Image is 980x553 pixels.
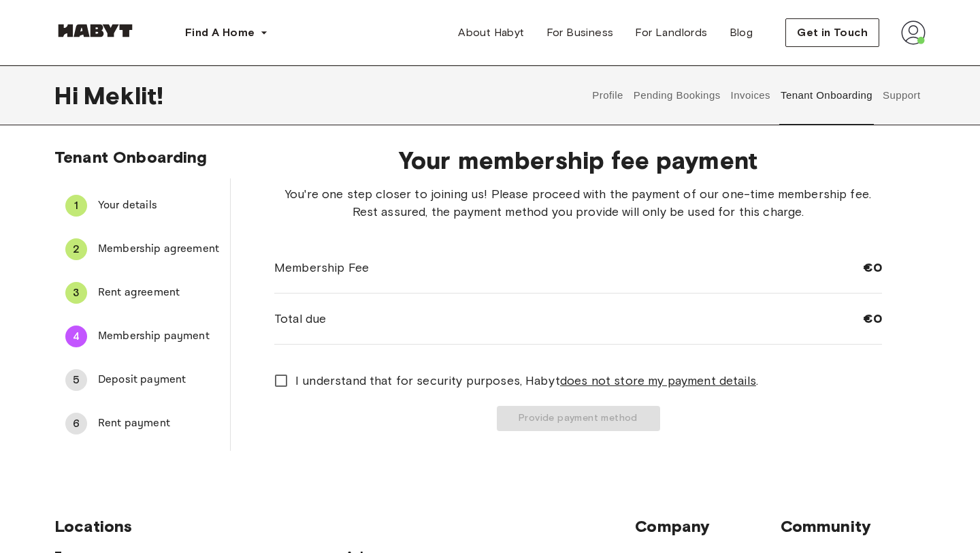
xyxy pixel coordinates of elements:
[274,259,369,276] span: Membership Fee
[54,189,230,222] div: 1Your details
[863,259,882,276] span: €0
[591,65,625,125] button: Profile
[65,195,87,217] div: 1
[632,65,722,125] button: Pending Bookings
[624,19,718,46] a: For Landlords
[587,65,926,125] div: user profile tabs
[65,326,87,347] div: 4
[65,413,87,434] div: 6
[635,516,780,537] span: Company
[719,19,764,46] a: Blog
[785,18,879,47] button: Get in Touch
[560,373,756,388] u: does not store my payment details
[65,238,87,260] div: 2
[84,81,163,110] span: Meklit !
[54,407,230,440] div: 6Rent payment
[54,320,230,353] div: 4Membership payment
[98,241,219,257] span: Membership agreement
[274,310,326,328] span: Total due
[863,311,882,327] span: €0
[98,328,219,345] span: Membership payment
[54,147,208,167] span: Tenant Onboarding
[65,282,87,304] div: 3
[174,19,279,46] button: Find A Home
[730,25,753,41] span: Blog
[185,25,255,41] span: Find A Home
[295,372,758,390] span: I understand that for security purposes, Habyt .
[901,20,926,45] img: avatar
[797,25,868,41] span: Get in Touch
[447,19,535,46] a: About Habyt
[98,415,219,432] span: Rent payment
[458,25,524,41] span: About Habyt
[635,25,707,41] span: For Landlords
[274,146,882,174] span: Your membership fee payment
[274,185,882,221] span: You're one step closer to joining us! Please proceed with the payment of our one-time membership ...
[54,24,136,37] img: Habyt
[54,81,84,110] span: Hi
[65,369,87,391] div: 5
[54,516,635,537] span: Locations
[98,197,219,214] span: Your details
[536,19,625,46] a: For Business
[98,372,219,388] span: Deposit payment
[729,65,772,125] button: Invoices
[54,276,230,309] div: 3Rent agreement
[881,65,922,125] button: Support
[54,233,230,266] div: 2Membership agreement
[546,25,614,41] span: For Business
[54,364,230,396] div: 5Deposit payment
[779,65,875,125] button: Tenant Onboarding
[781,516,926,537] span: Community
[98,285,219,301] span: Rent agreement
